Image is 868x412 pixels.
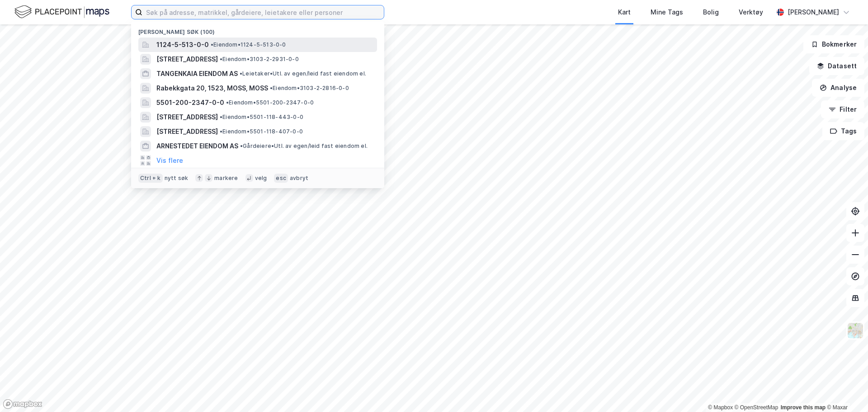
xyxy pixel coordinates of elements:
img: Z [847,322,864,339]
div: avbryt [290,175,308,182]
span: Leietaker • Utl. av egen/leid fast eiendom el. [240,70,366,77]
span: [STREET_ADDRESS] [156,54,218,65]
span: Eiendom • 3103-2-2816-0-0 [270,85,349,92]
div: [PERSON_NAME] søk (100) [131,21,384,38]
button: Bokmerker [803,35,864,53]
span: • [211,41,213,48]
span: Eiendom • 1124-5-513-0-0 [211,41,286,48]
div: velg [255,175,267,182]
span: TANGENKAIA EIENDOM AS [156,68,238,79]
span: Eiendom • 5501-118-407-0-0 [220,128,303,135]
iframe: Chat Widget [823,369,868,412]
button: Filter [821,100,864,118]
a: Mapbox [708,404,733,411]
div: esc [274,174,288,183]
span: [STREET_ADDRESS] [156,112,218,123]
img: logo.f888ab2527a4732fd821a326f86c7f29.svg [14,4,109,20]
span: • [226,99,229,106]
a: Improve this map [781,404,826,411]
span: Gårdeiere • Utl. av egen/leid fast eiendom el. [240,142,368,150]
div: markere [214,175,238,182]
div: [PERSON_NAME] [788,7,839,18]
button: Analyse [812,79,864,97]
span: • [240,142,243,149]
div: Bolig [703,7,719,18]
div: Kontrollprogram for chat [823,369,868,412]
span: ARNESTEDET EIENDOM AS [156,141,238,152]
span: Eiendom • 3103-2-2931-0-0 [220,56,299,63]
div: Ctrl + k [138,174,163,183]
span: • [220,56,222,62]
span: [STREET_ADDRESS] [156,126,218,137]
a: Mapbox homepage [3,399,42,409]
span: • [240,70,242,77]
span: Eiendom • 5501-118-443-0-0 [220,114,303,121]
span: Rabekkgata 20, 1523, MOSS, MOSS [156,83,268,94]
span: • [220,128,222,135]
span: Eiendom • 5501-200-2347-0-0 [226,99,314,106]
span: 5501-200-2347-0-0 [156,97,224,108]
div: nytt søk [165,175,189,182]
input: Søk på adresse, matrikkel, gårdeiere, leietakere eller personer [142,5,384,19]
div: Verktøy [739,7,763,18]
button: Datasett [809,57,864,75]
span: • [270,85,273,91]
span: 1124-5-513-0-0 [156,39,209,50]
button: Vis flere [156,155,183,166]
button: Tags [822,122,864,140]
a: OpenStreetMap [735,404,778,411]
div: Mine Tags [651,7,683,18]
div: Kart [618,7,631,18]
span: • [220,114,222,120]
